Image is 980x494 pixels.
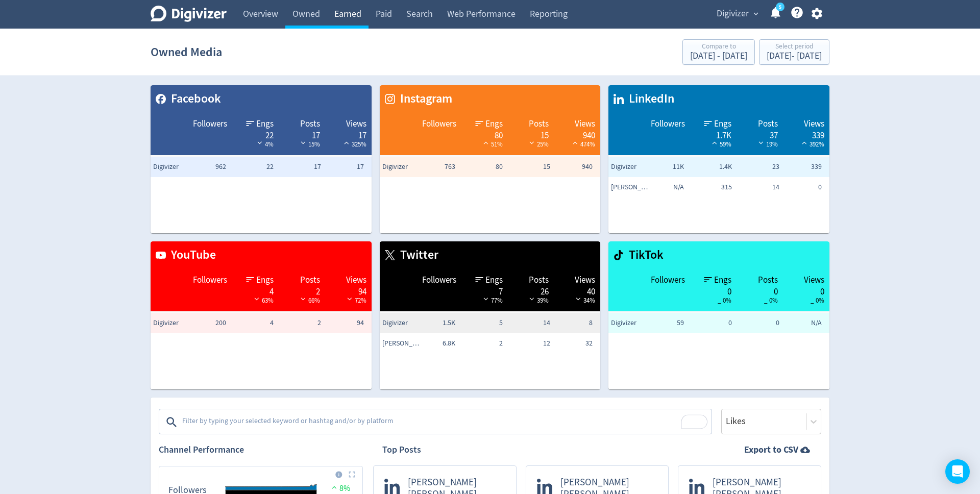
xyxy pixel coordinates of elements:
td: 17 [276,157,324,177]
span: 34% [573,296,595,305]
div: 1.7K [695,130,731,138]
span: 59% [709,140,731,149]
span: _ 0% [718,296,731,305]
span: 392% [799,140,824,149]
img: positive-performance-white.svg [481,139,491,146]
div: Select period [767,43,822,52]
span: Engs [256,274,274,286]
td: 15 [505,157,553,177]
span: 51% [481,140,503,149]
div: 17 [330,130,366,138]
td: 1.4K [687,157,734,177]
strong: Export to CSV [744,443,798,456]
table: customized table [380,85,601,233]
span: 325% [341,140,366,149]
span: Engs [485,274,503,286]
span: 19% [756,140,778,149]
td: 11K [639,157,687,177]
img: positive-performance.svg [329,483,339,491]
span: _ 0% [811,296,824,305]
div: 4 [237,286,274,294]
span: Twitter [395,246,438,264]
span: Views [804,118,824,130]
img: negative-performance-white.svg [298,139,308,146]
h2: Channel Performance [159,443,363,456]
span: 72% [345,296,366,305]
text: 5 [779,4,781,11]
div: 94 [330,286,366,294]
span: Views [346,118,366,130]
td: 23 [734,157,782,177]
h2: Top Posts [382,443,421,456]
table: customized table [380,241,601,389]
span: Followers [422,274,456,286]
img: negative-performance-white.svg [298,295,308,303]
span: Views [575,274,595,286]
div: 7 [467,286,503,294]
table: customized table [151,85,372,233]
td: 94 [324,313,371,333]
span: 66% [298,296,320,305]
td: 12 [505,333,553,354]
div: Compare to [690,43,747,52]
td: 200 [181,313,229,333]
span: Emma Lo Russo [611,182,652,192]
div: 0 [788,286,824,294]
span: 25% [527,140,549,149]
span: Digivizer [153,162,194,172]
span: Emma Lo Russo [382,338,423,349]
img: positive-performance-white.svg [709,139,720,146]
img: Placeholder [349,471,355,478]
div: [DATE] - [DATE] [767,52,822,61]
div: 0 [695,286,731,294]
td: 0 [782,177,829,197]
td: 14 [505,313,553,333]
span: Digivizer [382,162,423,172]
h1: Owned Media [151,36,222,68]
span: Views [346,274,366,286]
span: Engs [256,118,274,130]
td: 22 [229,157,276,177]
span: Instagram [395,90,452,108]
img: negative-performance-white.svg [481,295,491,303]
span: Followers [651,274,685,286]
td: 1.5K [410,313,458,333]
span: Engs [714,118,731,130]
table: customized table [151,241,372,389]
span: Followers [193,118,227,130]
table: customized table [608,85,829,233]
div: 40 [559,286,595,294]
span: LinkedIn [624,90,674,108]
img: negative-performance-white.svg [345,295,355,303]
div: 2 [284,286,320,294]
img: negative-performance-white.svg [252,295,262,303]
span: 63% [252,296,274,305]
td: 0 [687,313,734,333]
div: 37 [742,130,778,138]
span: Followers [193,274,227,286]
div: 17 [284,130,320,138]
button: Compare to[DATE] - [DATE] [682,39,755,65]
td: 6.8K [410,333,458,354]
span: Digivizer [611,162,652,172]
div: 15 [513,130,549,138]
td: 80 [458,157,505,177]
div: 0 [742,286,778,294]
textarea: To enrich screen reader interactions, please activate Accessibility in Grammarly extension settings [181,412,710,432]
span: Followers [651,118,685,130]
button: Select period[DATE]- [DATE] [759,39,829,65]
span: Posts [300,118,320,130]
span: Digivizer [153,318,194,328]
div: 80 [467,130,503,138]
span: Posts [758,118,778,130]
td: 940 [553,157,600,177]
img: positive-performance-white.svg [570,139,580,146]
span: Digivizer [717,6,749,22]
div: [DATE] - [DATE] [690,52,747,61]
td: 2 [276,313,324,333]
img: negative-performance-white.svg [756,139,766,146]
button: Digivizer [713,6,761,22]
td: 32 [553,333,600,354]
span: Posts [529,118,549,130]
td: N/A [639,177,687,197]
